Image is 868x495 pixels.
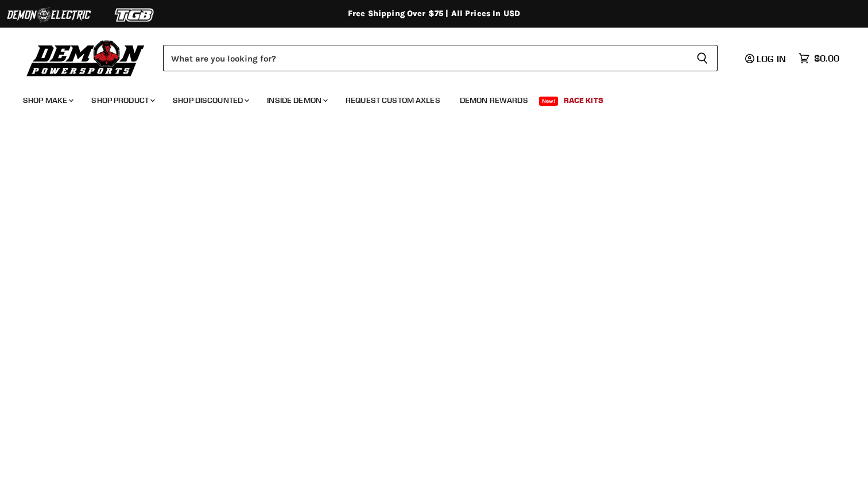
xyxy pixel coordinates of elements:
span: Log in [757,53,786,64]
span: New! [539,97,559,106]
a: Demon Rewards [451,89,537,112]
a: Shop Make [14,89,80,112]
img: TGB Logo 2 [92,4,178,26]
a: Race Kits [555,89,612,112]
form: Product [163,45,718,71]
ul: Main menu [14,84,836,112]
a: Shop Product [83,89,162,112]
a: Inside Demon [258,89,335,112]
input: Search [163,45,687,71]
img: Demon Electric Logo 2 [6,4,92,26]
a: $0.00 [793,50,845,67]
a: Shop Discounted [164,89,256,112]
span: $0.00 [814,53,839,64]
a: Log in [740,53,793,64]
button: Search [687,45,718,71]
a: Request Custom Axles [337,89,449,112]
img: Demon Powersports [23,37,149,78]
